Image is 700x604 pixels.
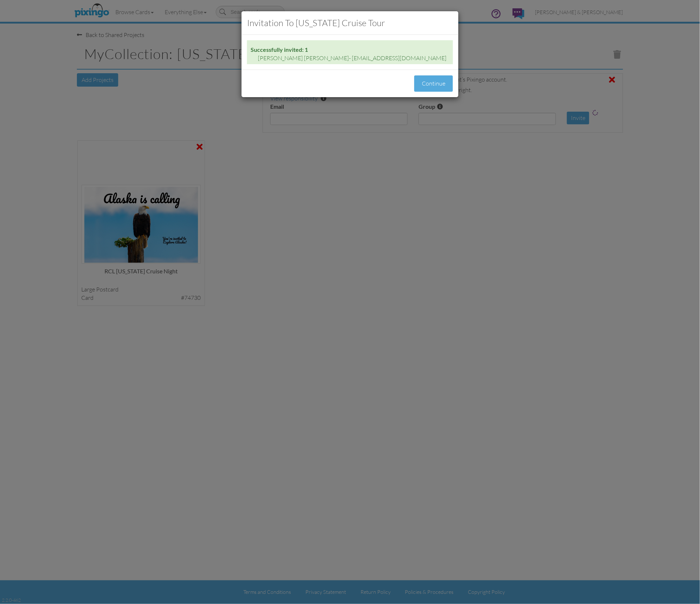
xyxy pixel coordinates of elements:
[414,75,453,92] button: Continue
[304,54,349,62] span: [PERSON_NAME]
[251,46,449,54] div: Successfully invited: 1
[258,54,303,62] span: [PERSON_NAME]
[247,17,453,29] h3: Invitation to [US_STATE] Cruise Tour
[258,54,449,62] div: - [EMAIL_ADDRESS][DOMAIN_NAME]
